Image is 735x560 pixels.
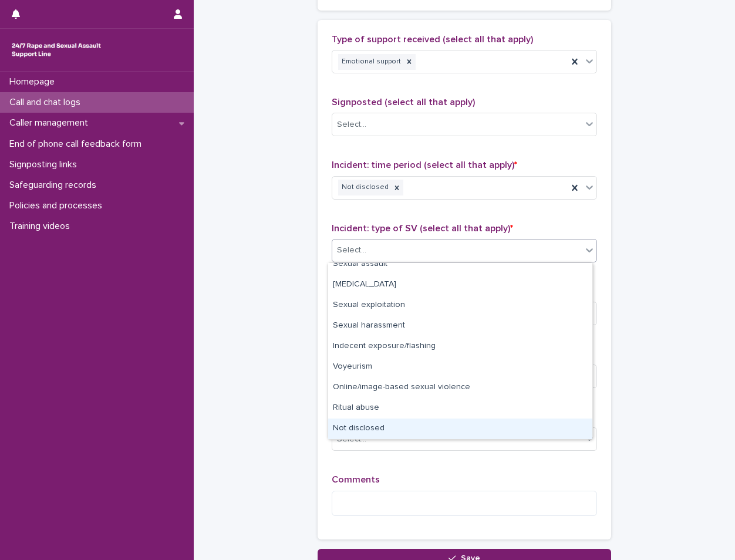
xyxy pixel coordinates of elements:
div: Indecent exposure/flashing [328,336,592,357]
div: Select... [337,119,366,131]
div: Online/image-based sexual violence [328,377,592,398]
span: Signposted (select all that apply) [332,97,475,107]
p: Caller management [5,117,97,129]
span: Comments [332,475,380,484]
div: Not disclosed [328,419,592,439]
span: Incident: type of SV (select all that apply) [332,224,513,233]
div: Voyeurism [328,357,592,377]
div: Sexual harassment [328,316,592,336]
span: Type of support received (select all that apply) [332,35,533,44]
div: Emotional support [338,54,403,70]
p: Call and chat logs [5,97,90,108]
img: rhQMoQhaT3yELyF149Cw [9,38,103,62]
p: End of phone call feedback form [5,139,151,150]
div: Not disclosed [338,180,390,195]
div: Child sexual abuse [328,275,592,295]
p: Training videos [5,221,79,232]
div: Sexual assault [328,254,592,275]
span: Incident: time period (select all that apply) [332,160,517,170]
p: Policies and processes [5,200,112,211]
div: Ritual abuse [328,398,592,419]
p: Safeguarding records [5,180,106,191]
div: Select... [337,244,366,257]
p: Homepage [5,76,64,87]
div: Sexual exploitation [328,295,592,316]
p: Signposting links [5,159,86,170]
